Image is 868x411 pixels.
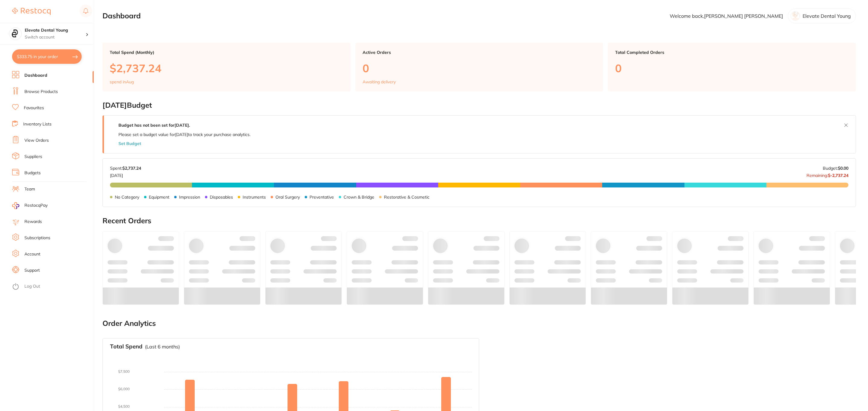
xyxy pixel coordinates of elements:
a: Browse Products [24,89,58,95]
p: Crown & Bridge [344,195,374,199]
p: Equipment [149,195,169,199]
a: View Orders [24,138,49,144]
a: RestocqPay [12,202,48,209]
p: Welcome back, [PERSON_NAME] [PERSON_NAME] [670,13,783,19]
p: spend in Aug [110,79,134,84]
p: 0 [615,62,849,74]
p: Spent: [110,166,141,171]
a: Budgets [24,170,41,176]
p: Please set a budget value for [DATE] to track your purchase analytics. [118,132,250,137]
img: RestocqPay [12,202,19,209]
p: Elevate Dental Young [803,13,851,19]
h2: Recent Orders [102,217,856,225]
p: [DATE] [110,171,141,178]
button: $333.75 in your order [12,49,82,64]
p: Switch account [25,34,86,40]
p: $2,737.24 [110,62,343,74]
a: Support [24,267,40,273]
p: No Category [115,195,139,199]
span: RestocqPay [24,202,48,209]
a: Rewards [24,219,42,225]
p: Restorative & Cosmetic [384,195,429,199]
img: Restocq Logo [12,8,51,15]
a: Total Spend (Monthly)$2,737.24spend inAug [102,43,351,91]
a: Dashboard [24,73,47,79]
strong: $0.00 [838,165,848,171]
h3: Total Spend [110,343,143,350]
a: Active Orders0Awaiting delivery [355,43,603,91]
p: Awaiting delivery [363,79,396,84]
p: Budget: [823,166,848,171]
p: Total Completed Orders [615,50,849,55]
p: Preventative [310,195,334,199]
img: Elevate Dental Young [9,28,21,40]
a: Total Completed Orders0 [608,43,856,91]
button: Set Budget [118,141,141,146]
h2: [DATE] Budget [102,101,856,110]
a: Restocq Logo [12,5,51,18]
a: Account [24,251,40,257]
p: Instruments [243,195,266,199]
p: Impression [179,195,200,199]
a: Suppliers [24,154,42,160]
p: 0 [363,62,596,74]
a: Favourites [24,105,44,111]
p: Total Spend (Monthly) [110,50,343,55]
a: Inventory Lists [23,121,52,127]
button: Log Out [12,282,92,292]
p: Oral Surgery [275,195,300,199]
strong: $-2,737.24 [828,173,848,178]
strong: Budget has not been set for [DATE] . [118,122,190,128]
h4: Elevate Dental Young [25,27,86,33]
strong: $2,737.24 [122,165,141,171]
p: (Last 6 months) [145,344,180,349]
h2: Dashboard [102,12,141,20]
a: Team [24,186,35,192]
p: Active Orders [363,50,596,55]
a: Log Out [24,283,40,289]
h2: Order Analytics [102,319,856,328]
a: Subscriptions [24,235,50,241]
p: Remaining: [807,171,848,178]
p: Disposables [210,195,233,199]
